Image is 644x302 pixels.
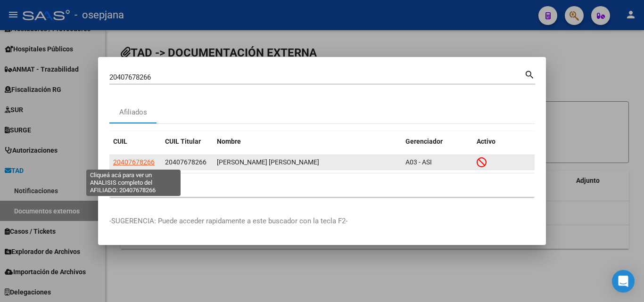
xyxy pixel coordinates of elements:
mat-icon: search [524,68,535,80]
span: A03 - ASI [405,158,432,166]
span: CUIL Titular [165,138,201,145]
span: Activo [477,138,495,145]
span: Nombre [217,138,241,145]
div: Open Intercom Messenger [612,270,635,293]
div: 1 total [109,173,535,197]
span: 20407678266 [165,158,206,166]
div: [PERSON_NAME] [PERSON_NAME] [217,157,398,168]
datatable-header-cell: Nombre [213,131,402,152]
div: Afiliados [119,107,147,118]
datatable-header-cell: Gerenciador [402,131,473,152]
span: Gerenciador [405,138,443,145]
span: CUIL [113,138,127,145]
datatable-header-cell: CUIL Titular [161,131,213,152]
datatable-header-cell: Activo [473,131,535,152]
p: -SUGERENCIA: Puede acceder rapidamente a este buscador con la tecla F2- [109,216,535,227]
span: 20407678266 [113,158,155,166]
datatable-header-cell: CUIL [109,131,161,152]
